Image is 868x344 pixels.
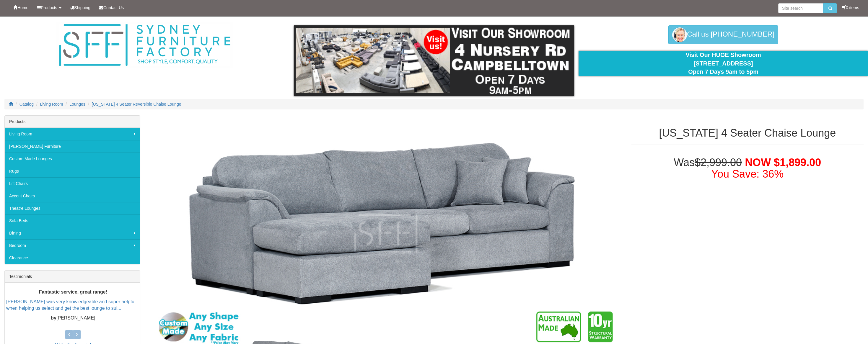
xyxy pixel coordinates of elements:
a: Contact Us [95,0,128,15]
div: Testimonials [5,271,140,283]
a: Clearance [5,252,140,264]
li: 0 items [842,5,859,11]
a: Theatre Lounges [5,202,140,214]
h1: Was [631,157,864,180]
input: Site search [778,3,823,13]
a: Lounges [69,102,85,107]
span: NOW $1,899.00 [745,156,821,168]
a: [PERSON_NAME] Furniture [5,140,140,153]
a: Catalog [19,102,34,107]
a: Custom Made Lounges [5,153,140,165]
span: Contact Us [103,5,124,10]
a: Accent Chairs [5,190,140,202]
font: You Save: 36% [711,168,784,180]
a: Dining [5,227,140,239]
a: [US_STATE] 4 Seater Reversible Chaise Lounge [92,102,181,107]
a: Home [9,0,33,15]
a: Living Room [40,102,63,107]
div: Products [5,116,140,128]
a: [PERSON_NAME] was very knowledgeable and super helpful when helping us select and get the best lo... [6,299,136,311]
a: Bedroom [5,239,140,252]
b: by [51,316,56,321]
a: Shipping [66,0,95,15]
span: Shipping [74,5,91,10]
a: Sofa Beds [5,214,140,227]
a: Products [33,0,66,15]
p: [PERSON_NAME] [6,315,140,322]
a: Rugs [5,165,140,177]
span: Home [17,5,28,10]
a: Living Room [5,128,140,140]
b: Fantastic service, great range! [39,289,107,294]
a: Lift Chairs [5,177,140,190]
span: Products [41,5,57,10]
del: $2,999.00 [695,156,742,168]
div: Visit Our HUGE Showroom [STREET_ADDRESS] Open 7 Days 9am to 5pm [583,51,864,76]
h1: [US_STATE] 4 Seater Chaise Lounge [631,127,864,139]
img: Sydney Furniture Factory [56,22,233,68]
img: showroom.gif [294,25,574,96]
